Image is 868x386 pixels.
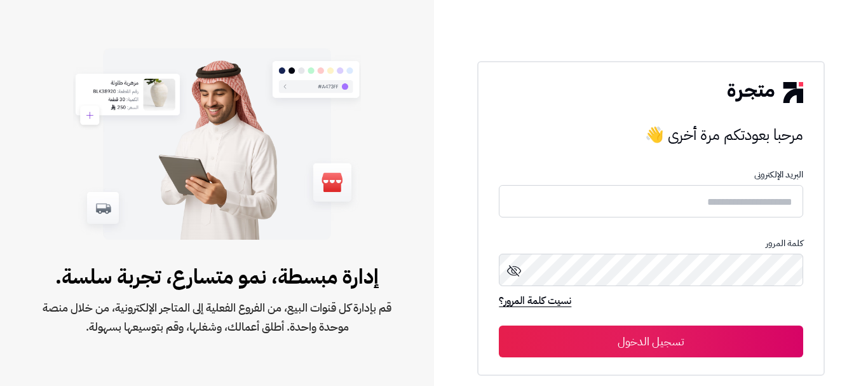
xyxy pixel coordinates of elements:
[499,122,803,148] h3: مرحبا بعودتكم مرة أخرى 👋
[499,170,803,180] p: البريد الإلكترونى
[41,261,393,292] span: إدارة مبسطة، نمو متسارع، تجربة سلسة.
[728,82,803,102] img: logo-2.png
[41,298,393,336] span: قم بإدارة كل قنوات البيع، من الفروع الفعلية إلى المتاجر الإلكترونية، من خلال منصة موحدة واحدة. أط...
[499,238,803,249] p: كلمة المرور
[499,326,803,357] button: تسجيل الدخول
[499,293,571,311] a: نسيت كلمة المرور؟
